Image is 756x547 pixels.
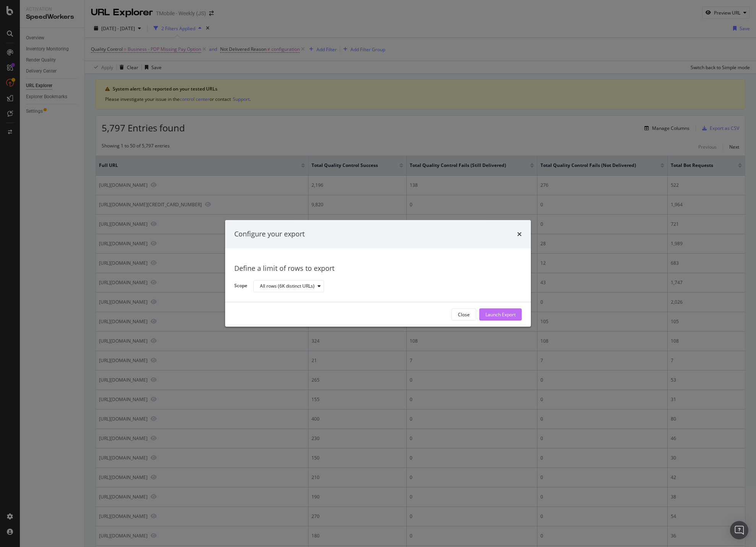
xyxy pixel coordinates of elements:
[234,283,247,291] label: Scope
[225,220,531,327] div: modal
[451,309,476,321] button: Close
[479,309,522,321] button: Launch Export
[234,264,522,273] div: Define a limit of rows to export
[458,311,470,318] div: Close
[485,311,516,318] div: Launch Export
[253,280,324,292] button: All rows (6K distinct URLs)
[730,521,748,539] div: Open Intercom Messenger
[517,229,522,239] div: times
[234,229,305,239] div: Configure your export
[260,284,315,288] div: All rows (6K distinct URLs)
